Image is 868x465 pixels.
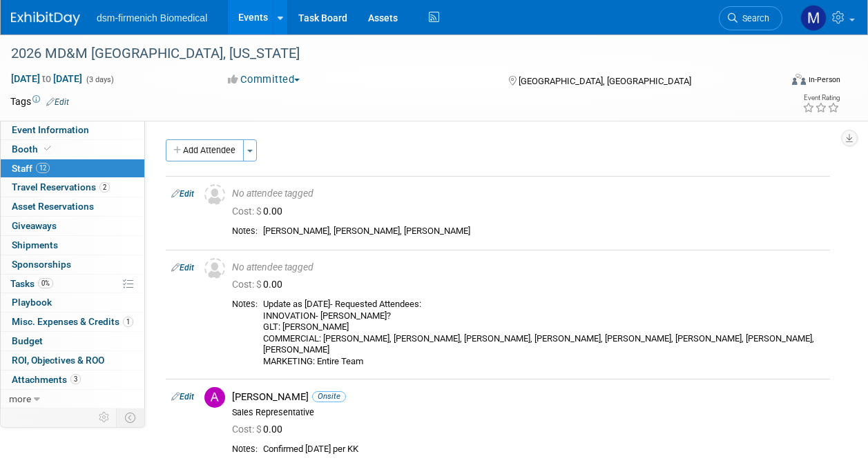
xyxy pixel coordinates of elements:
span: Cost: $ [232,206,263,217]
span: Budget [12,335,43,346]
span: Staff [12,163,50,174]
span: 3 [70,374,81,384]
span: [GEOGRAPHIC_DATA], [GEOGRAPHIC_DATA] [519,76,691,86]
span: 2 [99,182,110,192]
div: [PERSON_NAME], [PERSON_NAME], [PERSON_NAME] [263,226,824,237]
span: Tasks [10,278,53,289]
button: Committed [223,72,305,87]
span: Shipments [12,239,58,250]
span: Onsite [312,391,346,402]
a: Giveaways [1,217,144,235]
td: Personalize Event Tab Strip [93,408,117,426]
div: Sales Representative [232,407,824,418]
span: Sponsorships [12,259,71,270]
a: more [1,390,144,408]
img: Format-Inperson.png [792,74,806,85]
a: Edit [46,97,69,107]
span: ROI, Objectives & ROO [12,355,104,366]
a: Event Information [1,121,144,139]
span: to [40,73,53,84]
a: Travel Reservations2 [1,178,144,197]
div: [PERSON_NAME] [232,390,824,404]
span: 0.00 [232,424,288,435]
div: Notes: [232,299,258,310]
div: Event Rating [802,95,840,101]
a: Search [719,6,782,30]
span: Cost: $ [232,279,263,290]
td: Toggle Event Tabs [117,408,145,426]
button: Add Attendee [166,139,244,161]
span: 1 [123,317,133,327]
td: Tags [10,95,69,108]
a: Staff12 [1,159,144,178]
span: Playbook [12,297,52,308]
a: Tasks0% [1,275,144,293]
i: Booth reservation complete [44,145,51,152]
img: Unassigned-User-Icon.png [204,258,225,279]
span: more [9,393,31,404]
span: Search [737,13,769,23]
img: ExhibitDay [11,12,80,26]
div: No attendee tagged [232,188,824,200]
span: Booth [12,144,54,155]
span: Event Information [12,124,89,135]
img: Melanie Davison [800,5,827,31]
span: (3 days) [85,75,114,84]
span: Travel Reservations [12,181,110,192]
div: Notes: [232,226,258,237]
div: 2026 MD&M [GEOGRAPHIC_DATA], [US_STATE] [6,41,769,66]
span: Misc. Expenses & Credits [12,316,133,327]
a: Sponsorships [1,255,144,274]
img: Unassigned-User-Icon.png [204,184,225,205]
a: Edit [171,392,194,402]
a: Misc. Expenses & Credits1 [1,313,144,331]
span: Attachments [12,374,81,385]
div: Notes: [232,444,258,455]
a: Booth [1,140,144,159]
a: Shipments [1,236,144,255]
div: No attendee tagged [232,261,824,274]
a: Edit [171,263,194,273]
span: 0.00 [232,279,288,290]
div: Event Format [720,72,840,92]
span: 0.00 [232,206,288,217]
img: A.jpg [204,387,225,408]
div: Confirmed [DATE] per KK [263,444,824,455]
span: 12 [36,163,50,173]
a: Attachments3 [1,370,144,389]
a: Budget [1,332,144,350]
span: 0% [38,278,53,288]
span: Giveaways [12,220,57,231]
div: In-Person [808,75,840,85]
span: [DATE] [DATE] [10,72,83,85]
a: Asset Reservations [1,197,144,216]
span: Asset Reservations [12,201,94,212]
a: Playbook [1,293,144,312]
span: Cost: $ [232,424,263,435]
a: ROI, Objectives & ROO [1,351,144,370]
span: dsm-firmenich Biomedical [97,12,207,23]
div: Update as [DATE]- Requested Attendees: INNOVATION- [PERSON_NAME]? GLT: [PERSON_NAME] COMMERCIAL: ... [263,299,824,367]
a: Edit [171,189,194,199]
